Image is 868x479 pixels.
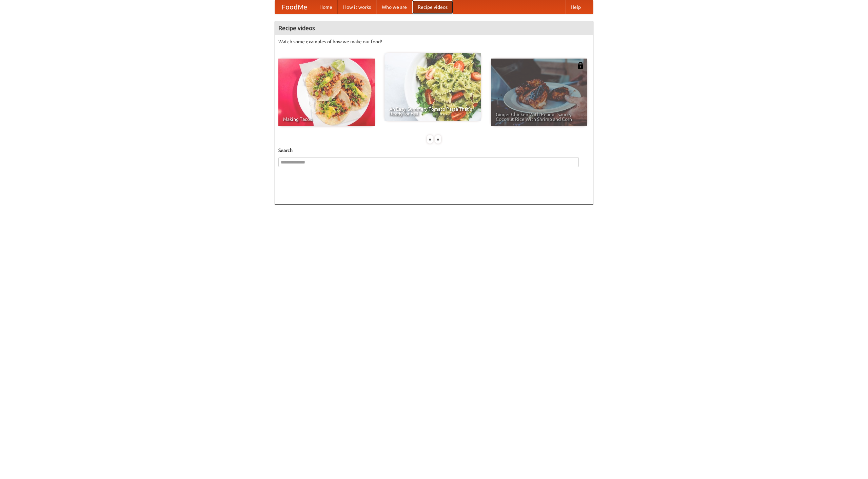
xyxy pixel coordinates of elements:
p: Watch some examples of how we make our food! [278,38,590,45]
img: 483408.png [577,62,584,69]
a: Help [565,0,586,14]
a: Making Tacos [278,59,375,126]
h5: Search [278,147,590,154]
span: An Easy, Summery Tomato Pasta That's Ready for Fall [389,107,476,116]
a: An Easy, Summery Tomato Pasta That's Ready for Fall [384,53,481,121]
span: Making Tacos [283,117,370,122]
a: Home [314,0,338,14]
a: How it works [338,0,376,14]
div: « [427,135,433,144]
a: Recipe videos [412,0,453,14]
a: FoodMe [275,0,314,14]
a: Who we are [376,0,412,14]
h4: Recipe videos [275,21,593,35]
div: » [435,135,441,144]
